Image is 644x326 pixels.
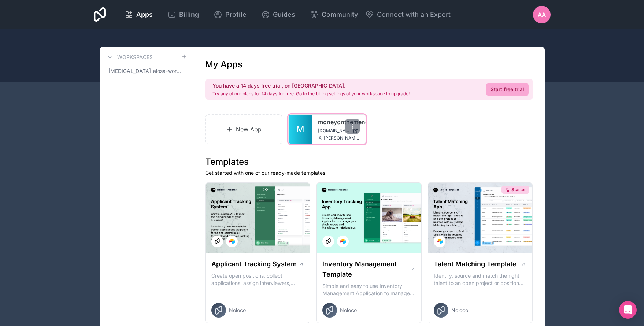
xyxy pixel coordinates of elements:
a: Apps [119,7,159,23]
a: Community [304,7,364,23]
a: Workspaces [106,53,153,62]
a: Start free trial [486,83,529,96]
span: AA [538,10,546,19]
h1: My Apps [205,59,243,70]
img: Airtable Logo [340,238,346,244]
a: [DOMAIN_NAME] [318,128,360,134]
h3: Workspaces [117,53,153,61]
span: Connect with an Expert [377,10,451,20]
p: Identify, source and match the right talent to an open project or position with our Talent Matchi... [434,272,527,287]
div: Open Intercom Messenger [619,301,637,319]
h1: Talent Matching Template [434,259,517,269]
span: Noloco [229,307,246,314]
h1: Templates [205,156,533,168]
p: Create open positions, collect applications, assign interviewers, centralise candidate feedback a... [211,272,304,287]
a: [MEDICAL_DATA]-alosa-workspace [106,64,187,78]
a: New App [205,114,283,144]
span: Noloco [340,307,357,314]
span: Starter [511,187,526,193]
a: M [289,115,312,144]
span: [PERSON_NAME][EMAIL_ADDRESS][DOMAIN_NAME] [324,135,360,141]
span: Billing [179,10,199,20]
span: Community [322,10,358,20]
p: Try any of our plans for 14 days for free. Go to the billing settings of your workspace to upgrade! [212,91,410,97]
span: Noloco [451,307,468,314]
a: moneyonthemend [318,118,360,126]
h1: Inventory Management Template [322,259,410,279]
img: Airtable Logo [437,238,443,244]
a: Guides [255,7,301,23]
button: Connect with an Expert [365,10,451,20]
h2: You have a 14 days free trial, on [GEOGRAPHIC_DATA]. [212,82,410,89]
span: Profile [225,10,247,20]
span: M [296,123,304,135]
span: [DOMAIN_NAME] [318,128,349,134]
p: Simple and easy to use Inventory Management Application to manage your stock, orders and Manufact... [322,282,415,297]
span: Guides [273,10,295,20]
h1: Applicant Tracking System [211,259,297,269]
a: Billing [162,7,205,23]
img: Airtable Logo [229,238,235,244]
p: Get started with one of our ready-made templates [205,169,533,177]
span: Apps [136,10,153,20]
a: Profile [208,7,252,23]
span: [MEDICAL_DATA]-alosa-workspace [108,67,181,75]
